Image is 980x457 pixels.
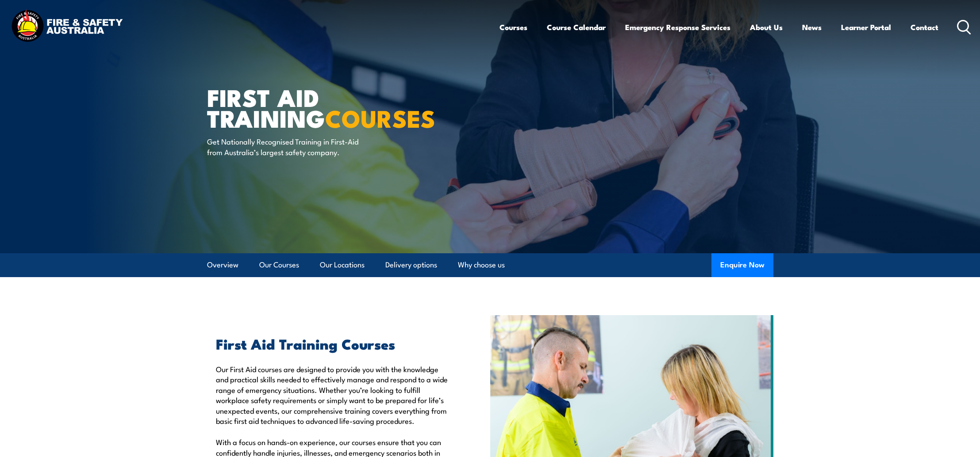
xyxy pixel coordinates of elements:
a: Delivery options [385,253,437,277]
a: Contact [911,15,938,39]
a: Our Locations [320,253,365,277]
a: About Us [750,15,783,39]
a: Overview [207,253,238,277]
p: Our First Aid courses are designed to provide you with the knowledge and practical skills needed ... [216,364,450,426]
strong: COURSES [325,99,435,136]
a: Why choose us [458,253,505,277]
h1: First Aid Training [207,87,426,128]
a: News [802,15,822,39]
a: Learner Portal [841,15,891,39]
a: Courses [500,15,527,39]
button: Enquire Now [711,253,773,277]
h2: First Aid Training Courses [216,337,450,350]
a: Our Courses [259,253,299,277]
a: Course Calendar [547,15,606,39]
p: Get Nationally Recognised Training in First-Aid from Australia’s largest safety company. [207,136,369,157]
a: Emergency Response Services [625,15,730,39]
